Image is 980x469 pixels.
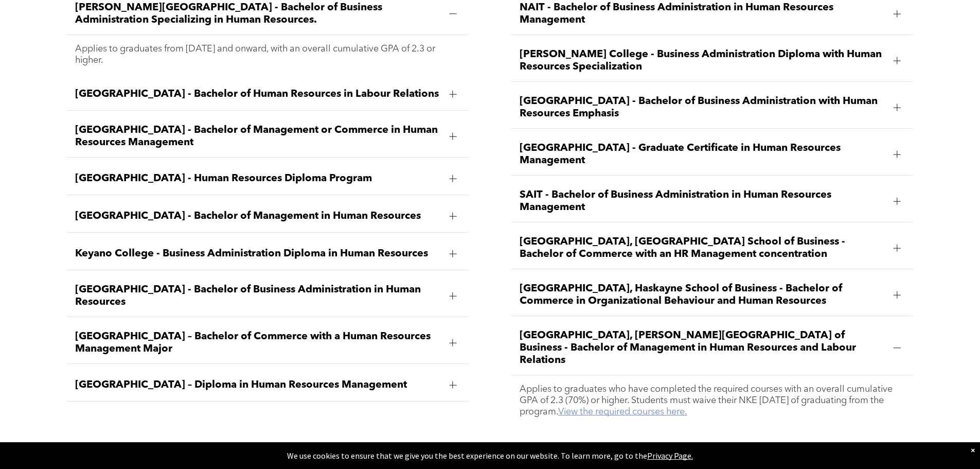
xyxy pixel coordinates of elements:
span: [GEOGRAPHIC_DATA] - Bachelor of Management in Human Resources [75,210,441,222]
span: [PERSON_NAME] College - Business Administration Diploma with Human Resources Specialization [520,48,885,73]
span: [GEOGRAPHIC_DATA] – Bachelor of Commerce with a Human Resources Management Major [75,331,441,355]
p: Applies to graduates from [DATE] and onward, with an overall cumulative GPA of 2.3 or higher. [75,43,460,66]
a: View the required courses here. [558,407,687,416]
span: NAIT - Bachelor of Business Administration in Human Resources Management [520,2,885,26]
span: [GEOGRAPHIC_DATA] - Bachelor of Management or Commerce in Human Resources Management [75,124,441,149]
span: [GEOGRAPHIC_DATA], [GEOGRAPHIC_DATA] School of Business - Bachelor of Commerce with an HR Managem... [520,236,885,260]
span: [GEOGRAPHIC_DATA] - Bachelor of Business Administration with Human Resources Emphasis [520,95,885,120]
span: [GEOGRAPHIC_DATA], Haskayne School of Business - Bachelor of Commerce in Organizational Behaviour... [520,283,885,307]
span: [GEOGRAPHIC_DATA] - Graduate Certificate in Human Resources Management [520,142,885,167]
a: Privacy Page. [647,450,693,461]
span: [GEOGRAPHIC_DATA] - Bachelor of Human Resources in Labour Relations [75,88,441,100]
span: [GEOGRAPHIC_DATA] - Bachelor of Business Administration in Human Resources [75,284,441,308]
span: [GEOGRAPHIC_DATA] - Human Resources Diploma Program [75,172,441,185]
span: [GEOGRAPHIC_DATA] – Diploma in Human Resources Management [75,379,441,391]
span: SAIT - Bachelor of Business Administration in Human Resources Management [520,189,885,214]
div: Dismiss notification [971,445,975,455]
span: Keyano College - Business Administration Diploma in Human Resources [75,248,441,260]
span: [GEOGRAPHIC_DATA], [PERSON_NAME][GEOGRAPHIC_DATA] of Business - Bachelor of Management in Human R... [520,329,885,367]
p: Applies to graduates who have completed the required courses with an overall cumulative GPA of 2.... [520,384,905,418]
span: [PERSON_NAME][GEOGRAPHIC_DATA] - Bachelor of Business Administration Specializing in Human Resour... [75,2,441,26]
